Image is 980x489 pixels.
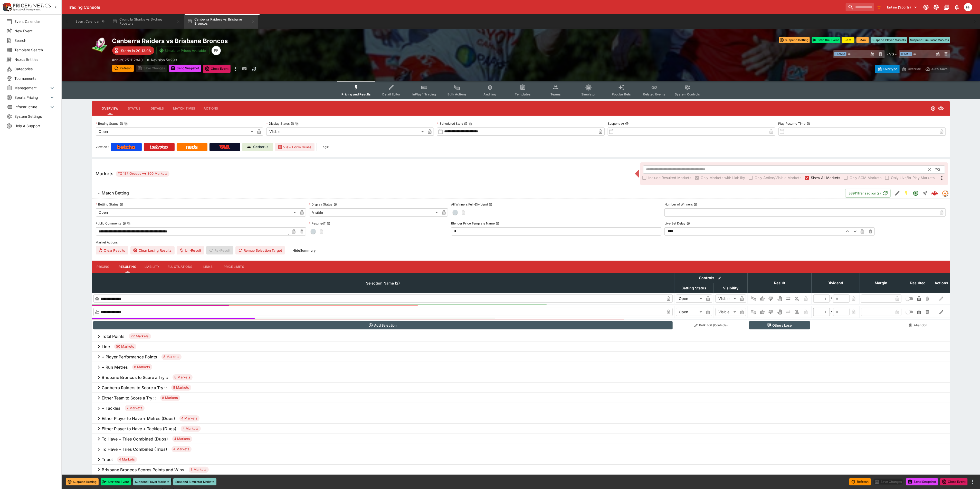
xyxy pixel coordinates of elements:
[925,165,934,174] button: Clear
[784,295,793,303] button: Push
[112,37,531,45] h2: Copy To Clipboard
[291,122,294,125] button: Display StatusCopy To Clipboard
[130,246,175,255] button: Clear Losing Results
[14,57,55,62] span: Nexus Entities
[859,273,903,293] th: Margin
[451,202,488,207] p: All Winners Full-Dividend
[831,309,832,315] div: /
[812,37,840,43] button: Start the Event
[451,221,495,226] p: Blender Price Template Name
[857,37,869,43] button: +5m
[96,171,114,177] h5: Markets
[942,3,951,12] button: Documentation
[963,2,974,13] button: Peter Fairgrieve
[92,37,108,53] img: rugby_league.png
[933,273,950,293] th: Actions
[908,66,921,72] p: Override
[784,308,793,316] button: Push
[716,295,738,303] div: Visible
[884,3,920,11] button: Select Tenant
[893,189,902,198] button: Edit Detail
[749,295,758,303] button: Not Set
[931,66,948,72] p: Auto-Save
[675,92,700,96] span: System Controls
[102,344,110,349] h6: Line
[118,171,168,177] div: 137 Groups 300 Markets
[96,202,119,207] p: Betting Status
[289,246,319,255] button: HideSummary
[114,344,136,349] span: 50 Markets
[875,3,883,11] button: No Bookmarks
[66,478,99,485] button: Suspend Betting
[931,106,936,111] svg: Open
[133,478,171,485] button: Suspend Player Markets
[164,261,196,273] button: Fluctuations
[235,246,285,255] button: Remap Selection Target
[842,37,854,43] button: +1m
[132,365,152,370] span: 8 Markets
[913,190,919,196] svg: Open
[900,52,912,56] span: Team B
[177,246,204,255] button: Un-Result
[102,190,129,196] h6: Match Betting
[812,273,859,293] th: Dividend
[212,46,221,55] div: Peter Fairgrieve
[96,143,109,151] label: View on :
[776,308,784,316] button: Void
[875,65,900,73] button: Overtype
[266,121,290,126] p: Display Status
[102,436,168,442] h6: To Have + Tries Combined (Duos)
[102,406,121,411] h6: + Tackles
[902,189,911,198] button: SGM Enabled
[151,57,177,63] p: Revision 50293
[905,321,931,329] button: Abandon
[14,76,55,81] span: Tournaments
[887,51,897,57] h6: - VS -
[14,95,49,100] span: Sports Pricing
[102,447,167,452] h6: To Have + Tries Combined (Trios)
[117,145,136,149] img: Betcha
[334,203,337,206] button: Display Status
[309,208,440,217] div: Visible
[437,121,463,126] p: Scheduled Start
[932,3,941,12] button: Toggle light/dark mode
[102,457,113,462] h6: Tribet
[72,14,108,29] button: Event Calendar
[649,175,691,180] span: Include Resulted Markets
[664,221,686,226] p: Live Bet Delay
[121,48,151,53] p: Starts in 20:13:06
[831,296,832,301] div: /
[112,57,143,63] p: Copy To Clipboard
[123,102,146,115] button: Status
[687,222,690,225] button: Live Bet Delay
[749,308,758,316] button: Not Set
[846,3,874,11] input: search
[14,123,55,129] span: Help & Support
[150,145,168,149] img: Ladbrokes
[96,221,121,226] p: Public Comments
[931,190,938,197] div: 1a3636de-48e6-4e39-b06e-ac414fc0eb25
[181,426,201,431] span: 4 Markets
[758,295,766,303] button: Win
[14,114,55,119] span: System Settings
[496,222,499,225] button: Blender Price Template Name
[146,102,169,115] button: Details
[242,143,273,151] a: Cerberus
[127,222,131,225] button: Copy To Clipboard
[275,143,315,151] button: View Form Guide
[767,308,775,316] button: Lose
[811,175,840,180] span: Show All Markets
[93,321,673,329] button: Add Selection
[220,261,248,273] button: Price Limits
[122,222,126,225] button: Public CommentsCopy To Clipboard
[156,46,210,55] button: Simulator Prices Available
[625,122,629,125] button: Suspend At
[120,122,123,125] button: Betting StatusCopy To Clipboard
[266,128,426,136] div: Visible
[321,143,329,151] label: Tags:
[14,19,55,24] span: Event Calendar
[834,52,846,56] span: Team A
[96,208,298,217] div: Open
[14,38,55,43] span: Search
[14,66,55,72] span: Categories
